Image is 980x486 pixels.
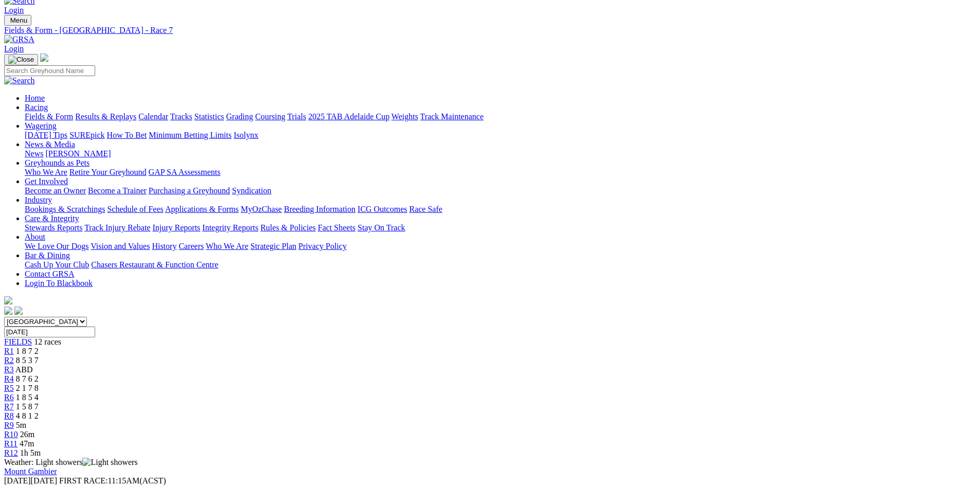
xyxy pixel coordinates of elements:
span: Weather: Light showers [4,458,138,466]
a: Bar & Dining [25,251,70,260]
span: 8 5 3 7 [16,356,39,365]
a: R11 [4,439,17,448]
a: GAP SA Assessments [149,168,221,176]
a: Wagering [25,121,57,130]
a: Statistics [194,112,224,121]
input: Search [4,65,95,76]
div: About [25,242,976,251]
span: R4 [4,374,14,383]
span: 12 races [34,337,61,346]
span: 1h 5m [20,448,41,457]
div: Industry [25,205,976,214]
a: R3 [4,365,14,374]
a: Trials [287,112,306,121]
span: ABD [15,365,33,374]
a: Fields & Form - [GEOGRAPHIC_DATA] - Race 7 [4,26,976,35]
a: Applications & Forms [165,205,239,213]
a: Calendar [138,112,168,121]
a: Privacy Policy [298,242,347,250]
a: Race Safe [409,205,442,213]
img: GRSA [4,35,34,44]
span: FIRST RACE: [59,476,108,485]
a: Grading [226,112,253,121]
a: ICG Outcomes [358,205,407,213]
div: Bar & Dining [25,260,976,269]
a: Get Involved [25,177,68,186]
a: How To Bet [107,131,147,139]
a: R5 [4,384,14,392]
a: Become an Owner [25,186,86,195]
a: Retire Your Greyhound [69,168,147,176]
a: Syndication [232,186,271,195]
a: History [152,242,176,250]
a: Tracks [170,112,192,121]
img: twitter.svg [14,307,23,315]
a: Vision and Values [91,242,150,250]
a: R7 [4,402,14,411]
a: R10 [4,430,18,439]
img: facebook.svg [4,307,12,315]
a: Results & Replays [75,112,136,121]
a: R6 [4,393,14,402]
a: Strategic Plan [251,242,296,250]
span: 4 8 1 2 [16,411,39,420]
span: 1 8 7 2 [16,347,39,355]
a: Minimum Betting Limits [149,131,231,139]
a: [DATE] Tips [25,131,67,139]
a: Industry [25,195,52,204]
img: Close [8,56,34,64]
span: Menu [10,16,27,24]
a: Contact GRSA [25,269,74,278]
a: 2025 TAB Adelaide Cup [308,112,389,121]
span: R2 [4,356,14,365]
span: 2 1 7 8 [16,384,39,392]
div: Get Involved [25,186,976,195]
span: 1 8 5 4 [16,393,39,402]
a: Weights [391,112,418,121]
a: Injury Reports [152,223,200,232]
a: Racing [25,103,48,112]
img: Light showers [82,458,137,467]
a: Purchasing a Greyhound [149,186,230,195]
a: Become a Trainer [88,186,147,195]
a: R1 [4,347,14,355]
a: Track Injury Rebate [84,223,150,232]
a: SUREpick [69,131,104,139]
a: Greyhounds as Pets [25,158,90,167]
a: [PERSON_NAME] [45,149,111,158]
a: R8 [4,411,14,420]
span: FIELDS [4,337,32,346]
span: [DATE] [4,476,57,485]
a: Cash Up Your Club [25,260,89,269]
button: Toggle navigation [4,15,31,26]
div: Greyhounds as Pets [25,168,976,177]
a: Coursing [255,112,286,121]
img: logo-grsa-white.png [4,296,12,304]
a: News & Media [25,140,75,149]
div: News & Media [25,149,976,158]
a: Who We Are [25,168,67,176]
span: R9 [4,421,14,429]
input: Select date [4,327,95,337]
a: Mount Gambier [4,467,57,476]
div: Care & Integrity [25,223,976,232]
a: Stewards Reports [25,223,82,232]
a: Isolynx [234,131,258,139]
a: We Love Our Dogs [25,242,88,250]
span: [DATE] [4,476,31,485]
span: 8 7 6 2 [16,374,39,383]
a: Breeding Information [284,205,355,213]
a: About [25,232,45,241]
a: Fields & Form [25,112,73,121]
a: Care & Integrity [25,214,79,223]
a: MyOzChase [241,205,282,213]
a: Login [4,6,24,14]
